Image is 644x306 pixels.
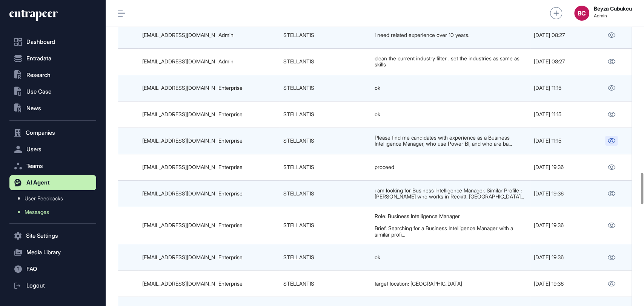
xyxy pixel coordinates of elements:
span: AI Agent [26,180,50,186]
div: Enterprise [218,222,276,228]
div: ok [375,111,526,117]
button: News [9,101,96,116]
button: Companies [9,125,96,140]
div: [EMAIL_ADDRESS][DOMAIN_NAME] [142,222,211,228]
div: ok [375,254,526,260]
a: STELLANTIS [283,222,314,228]
div: [DATE] 08:27 [534,58,591,65]
span: Entradata [26,55,51,62]
button: Site Settings [9,228,96,243]
div: [EMAIL_ADDRESS][DOMAIN_NAME] [142,111,211,117]
div: [EMAIL_ADDRESS][DOMAIN_NAME] [142,85,211,91]
a: STELLANTIS [283,85,314,91]
button: Media Library [9,245,96,260]
a: STELLANTIS [283,164,314,170]
div: Enterprise [218,164,276,170]
div: Role: Business Intelligence Manager Brief: Searching for a Business Intelligence Manager with a s... [375,213,526,238]
div: [DATE] 19:36 [534,281,591,287]
div: [EMAIL_ADDRESS][DOMAIN_NAME] [142,281,211,287]
div: Admin [218,58,276,65]
span: Research [26,72,51,78]
span: Logout [26,283,45,289]
div: [EMAIL_ADDRESS][DOMAIN_NAME] [142,32,211,38]
div: Enterprise [218,85,276,91]
span: Dashboard [26,39,55,45]
a: Messages [13,205,96,219]
a: STELLANTIS [283,190,314,197]
button: FAQ [9,261,96,277]
div: ok [375,85,526,91]
div: [EMAIL_ADDRESS][DOMAIN_NAME] [142,254,211,260]
div: [DATE] 19:36 [534,222,591,228]
div: [DATE] 19:36 [534,191,591,197]
button: Users [9,142,96,157]
div: [EMAIL_ADDRESS][DOMAIN_NAME] [142,191,211,197]
span: Teams [26,163,43,169]
span: Use Case [26,89,51,95]
span: User Feedbacks [25,195,63,201]
div: Enterprise [218,111,276,117]
button: Entradata [9,51,96,66]
span: Messages [25,209,49,215]
span: Admin [594,13,632,18]
div: Please find me candidates with experience as a Business Intelligence Manager, who use Power BI, a... [375,135,526,147]
a: STELLANTIS [283,137,314,144]
span: Companies [26,130,55,136]
button: Research [9,68,96,83]
a: User Feedbacks [13,192,96,205]
span: News [26,105,41,111]
span: FAQ [26,266,37,272]
button: AI Agent [9,175,96,190]
div: [DATE] 11:15 [534,138,591,144]
div: i need related experience over 10 years. [375,32,526,38]
span: Users [26,146,41,152]
div: [EMAIL_ADDRESS][DOMAIN_NAME] [142,164,211,170]
a: STELLANTIS [283,254,314,260]
div: [EMAIL_ADDRESS][DOMAIN_NAME] [142,58,211,65]
div: [DATE] 11:15 [534,85,591,91]
div: [DATE] 19:36 [534,164,591,170]
a: STELLANTIS [283,111,314,117]
a: Logout [9,278,96,293]
span: Media Library [26,249,61,255]
a: Dashboard [9,34,96,49]
div: target location: [GEOGRAPHIC_DATA] [375,281,526,287]
div: Enterprise [218,138,276,144]
div: clean the current industry filter . set the industries as same as skills [375,55,526,68]
div: Admin [218,32,276,38]
div: Enterprise [218,191,276,197]
div: proceed [375,164,526,170]
button: Teams [9,158,96,174]
div: Enterprise [218,281,276,287]
div: Enterprise [218,254,276,260]
a: STELLANTIS [283,58,314,65]
div: [DATE] 08:27 [534,32,591,38]
button: Use Case [9,84,96,99]
div: [DATE] 11:15 [534,111,591,117]
div: ı am looking for Business Intelligence Manager. Similar Profile : [PERSON_NAME] who works in Reck... [375,188,526,200]
div: [DATE] 19:36 [534,254,591,260]
a: STELLANTIS [283,32,314,38]
div: [EMAIL_ADDRESS][DOMAIN_NAME] [142,138,211,144]
span: Site Settings [26,233,58,239]
strong: Beyza Cubukcu [594,6,632,12]
a: STELLANTIS [283,280,314,287]
button: BC [574,6,589,21]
